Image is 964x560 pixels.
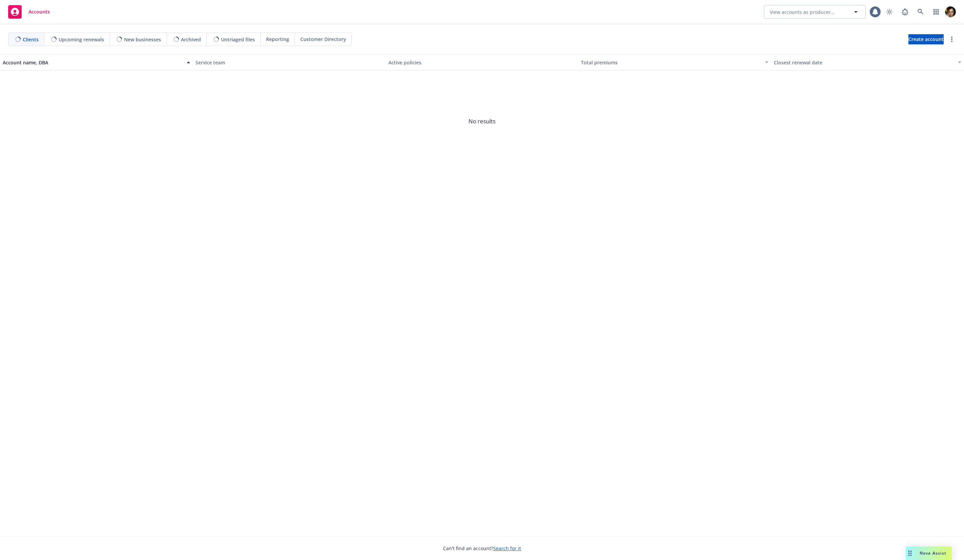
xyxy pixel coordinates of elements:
[193,54,386,70] button: Service team
[914,5,927,19] a: Search
[908,34,944,44] a: Create account
[388,59,576,66] div: Active policies
[906,546,914,560] div: Drag to move
[908,33,944,46] span: Create account
[443,545,521,552] span: Can't find an account?
[181,36,201,43] span: Archived
[770,8,835,16] span: View accounts as producer...
[386,54,579,70] button: Active policies
[883,5,896,19] a: Toggle theme
[28,9,50,15] span: Accounts
[300,36,346,43] span: Customer Directory
[929,5,943,19] a: Switch app
[124,36,161,43] span: New businesses
[578,54,771,70] button: Total premiums
[221,36,255,43] span: Untriaged files
[3,59,183,66] div: Account name, DBA
[59,36,104,43] span: Upcoming renewals
[948,35,956,43] a: more
[764,5,866,19] button: View accounts as producer...
[898,5,912,19] a: Report a Bug
[771,54,964,70] button: Closest renewal date
[920,550,946,556] span: Nova Assist
[774,59,954,66] div: Closest renewal date
[493,545,521,552] a: Search for it
[581,59,761,66] div: Total premiums
[196,59,383,66] div: Service team
[5,2,53,21] a: Accounts
[23,36,39,43] span: Clients
[945,6,956,17] img: photo
[906,546,952,560] button: Nova Assist
[266,36,289,43] span: Reporting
